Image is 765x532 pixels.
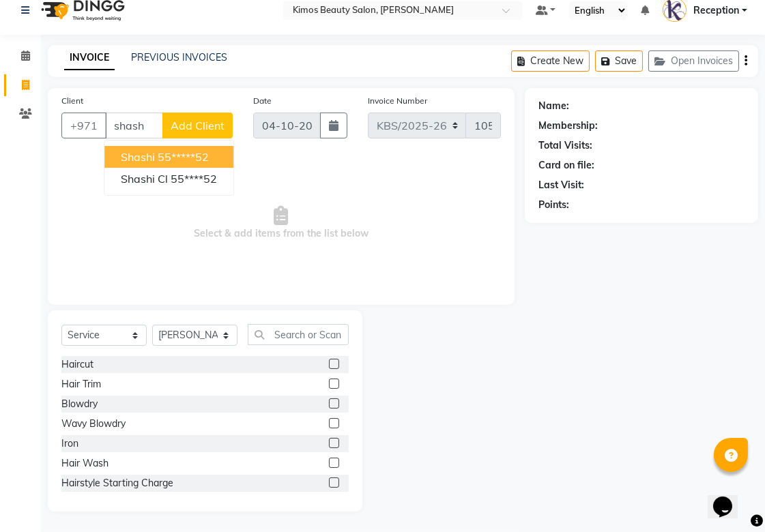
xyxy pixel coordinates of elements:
[131,51,227,63] a: PREVIOUS INVOICES
[61,437,78,451] div: Iron
[511,50,590,72] button: Create New
[162,113,233,138] button: Add Client
[61,397,98,411] div: Blowdry
[61,456,109,471] div: Hair Wash
[648,50,739,72] button: Open Invoices
[595,50,643,72] button: Save
[538,119,598,133] div: Membership:
[61,95,83,107] label: Client
[171,119,225,132] span: Add Client
[538,178,584,192] div: Last Visit:
[538,138,592,153] div: Total Visits:
[61,417,126,431] div: Wavy Blowdry
[538,99,569,113] div: Name:
[538,158,594,173] div: Card on file:
[61,113,106,138] button: +971
[253,95,272,107] label: Date
[61,155,501,291] span: Select & add items from the list below
[105,113,163,138] input: Search by Name/Mobile/Email/Code
[61,476,173,490] div: Hairstyle Starting Charge
[693,3,739,18] span: Reception
[708,477,751,518] iframe: chat widget
[64,46,115,70] a: INVOICE
[61,357,93,372] div: Haircut
[61,377,101,391] div: Hair Trim
[538,198,569,212] div: Points:
[368,95,427,107] label: Invoice Number
[121,172,168,186] span: shashi cl
[248,324,349,345] input: Search or Scan
[121,150,155,164] span: shashi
